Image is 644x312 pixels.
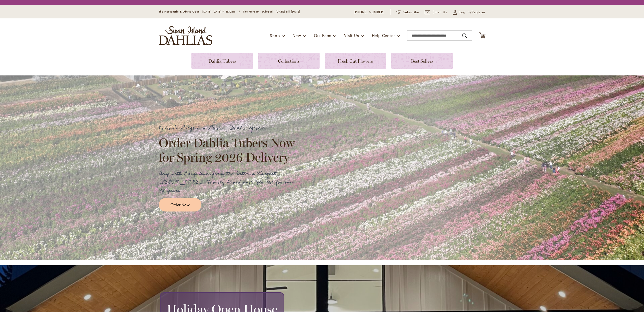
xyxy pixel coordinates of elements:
a: store logo [159,26,212,45]
span: Visit Us [344,33,359,38]
span: The Mercantile & Office Open - [DATE]-[DATE] 9-4:30pm / The Mercantile [159,10,263,13]
h2: Order Dahlia Tubers Now for Spring 2026 Delivery [159,136,299,164]
span: Closed - [DATE] till [DATE] [263,10,300,13]
a: Order Now [159,198,201,211]
span: New [293,33,301,38]
p: Buy with Confidence from the Nation's Largest [PERSON_NAME]. Family Owned and Operated for over 9... [159,170,299,195]
a: Log In/Register [453,10,485,15]
span: Log In/Register [459,10,485,15]
span: Our Farm [314,33,331,38]
p: Nation's Largest & Leading Dahlia Grower [159,124,299,132]
span: Email Us [433,10,447,15]
span: Help Center [372,33,395,38]
a: Subscribe [396,10,419,15]
a: [PHONE_NUMBER] [354,10,385,15]
span: Subscribe [403,10,419,15]
a: Email Us [425,10,447,15]
span: Shop [270,33,280,38]
button: Search [462,32,467,40]
span: Order Now [171,202,190,208]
